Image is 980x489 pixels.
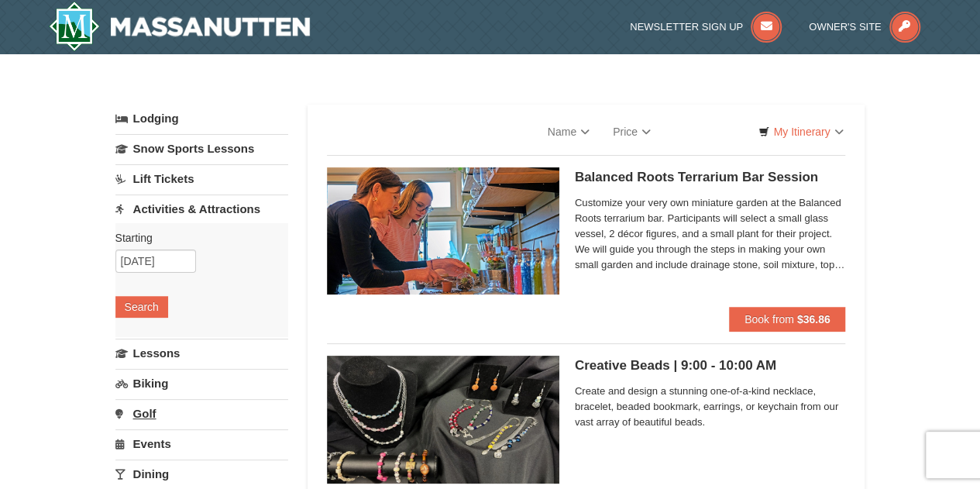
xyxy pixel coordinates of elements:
button: Search [115,296,168,318]
h5: Creative Beads | 9:00 - 10:00 AM [575,358,846,374]
a: Dining [115,460,288,488]
a: Lift Tickets [115,164,288,193]
span: Customize your very own miniature garden at the Balanced Roots terrarium bar. Participants will s... [575,195,846,273]
a: Golf [115,399,288,428]
span: Create and design a stunning one-of-a-kind necklace, bracelet, beaded bookmark, earrings, or keyc... [575,384,846,430]
img: Massanutten Resort Logo [49,2,311,51]
a: Events [115,429,288,458]
label: Starting [115,230,277,246]
strong: $36.86 [797,313,830,325]
a: Price [601,116,662,147]
a: Massanutten Resort [49,2,311,51]
span: Owner's Site [809,21,882,33]
a: Name [536,116,601,147]
a: Biking [115,369,288,398]
span: Book from [744,313,794,325]
button: Book from $36.86 [729,307,846,332]
a: Snow Sports Lessons [115,134,288,163]
a: Owner's Site [809,21,920,33]
span: Newsletter Sign Up [630,21,743,33]
a: Lodging [115,105,288,133]
h5: Balanced Roots Terrarium Bar Session [575,170,846,185]
a: Lessons [115,339,288,367]
img: 18871151-30-393e4332.jpg [327,167,559,294]
img: 6619869-1627-b7fa4d44.jpg [327,356,559,483]
a: Newsletter Sign Up [630,21,782,33]
a: Activities & Attractions [115,195,288,223]
a: My Itinerary [748,120,853,143]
